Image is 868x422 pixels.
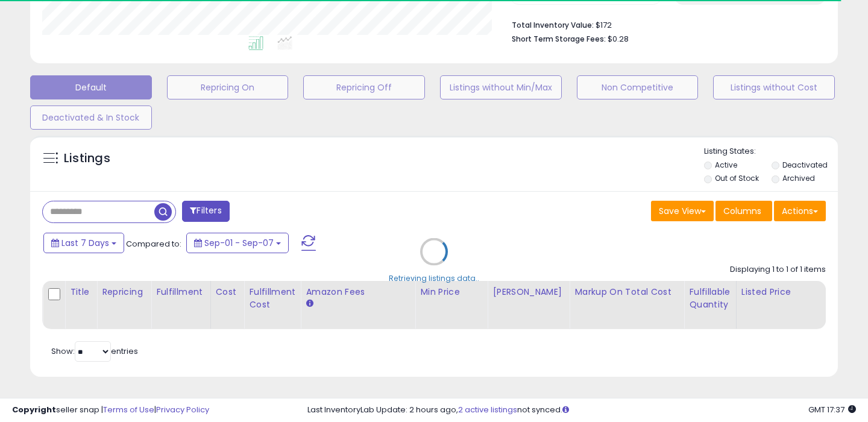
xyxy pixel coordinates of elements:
[167,75,289,99] button: Repricing On
[512,20,594,30] b: Total Inventory Value:
[12,404,56,415] strong: Copyright
[30,105,152,130] button: Deactivated & In Stock
[713,75,835,99] button: Listings without Cost
[103,404,154,415] a: Terms of Use
[12,405,209,416] div: seller snap | |
[389,272,479,283] div: Retrieving listings data..
[458,404,517,415] a: 2 active listings
[608,33,629,45] span: $0.28
[307,405,856,416] div: Last InventoryLab Update: 2 hours ago, not synced.
[808,404,856,415] span: 2025-09-17 17:37 GMT
[577,75,699,99] button: Non Competitive
[30,75,152,99] button: Default
[512,34,606,44] b: Short Term Storage Fees:
[440,75,562,99] button: Listings without Min/Max
[303,75,425,99] button: Repricing Off
[156,404,209,415] a: Privacy Policy
[512,17,817,31] li: $172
